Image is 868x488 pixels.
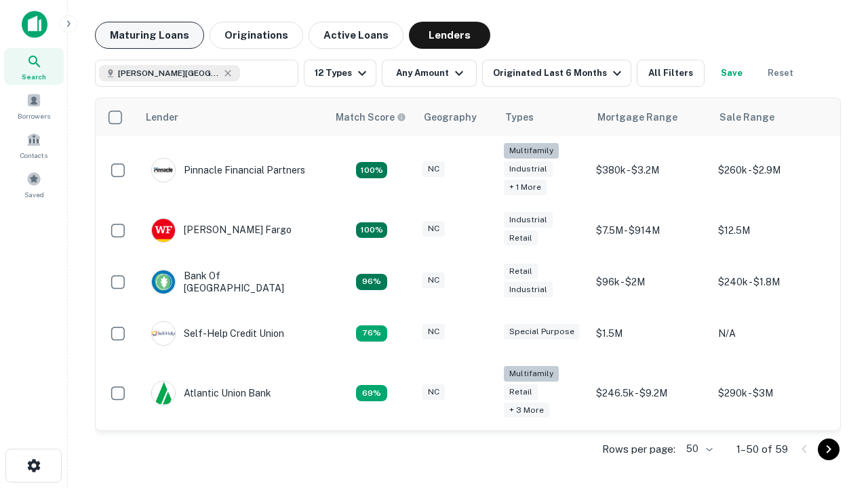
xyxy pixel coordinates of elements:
[4,127,64,163] a: Contacts
[4,166,64,203] a: Saved
[711,256,833,308] td: $240k - $1.8M
[504,230,538,246] div: Retail
[409,22,490,49] button: Lenders
[422,221,445,237] div: NC
[309,22,403,49] button: Active Loans
[151,218,292,243] div: [PERSON_NAME] Fargo
[152,270,175,293] img: picture
[422,272,445,288] div: NC
[504,143,559,159] div: Multifamily
[818,439,840,460] button: Go to next page
[4,87,64,124] a: Borrowers
[504,161,553,177] div: Industrial
[138,98,328,136] th: Lender
[589,98,711,136] th: Mortgage Range
[416,98,497,136] th: Geography
[336,110,403,125] h6: Match Score
[22,71,46,82] span: Search
[382,60,477,87] button: Any Amount
[422,384,445,400] div: NC
[504,180,547,195] div: + 1 more
[504,264,538,279] div: Retail
[20,150,47,161] span: Contacts
[589,308,711,359] td: $1.5M
[800,336,868,401] iframe: Chat Widget
[482,60,631,87] button: Originated Last 6 Months
[504,366,559,382] div: Multifamily
[356,385,387,401] div: Matching Properties: 10, hasApolloMatch: undefined
[711,98,833,136] th: Sale Range
[589,359,711,428] td: $246.5k - $9.2M
[4,48,64,85] a: Search
[711,136,833,205] td: $260k - $2.9M
[504,212,553,228] div: Industrial
[95,22,204,49] button: Maturing Loans
[151,321,284,346] div: Self-help Credit Union
[146,109,178,125] div: Lender
[504,324,580,340] div: Special Purpose
[304,60,376,87] button: 12 Types
[504,282,553,298] div: Industrial
[711,308,833,359] td: N/A
[328,98,416,136] th: Capitalize uses an advanced AI algorithm to match your search with the best lender. The match sco...
[493,65,625,81] div: Originated Last 6 Months
[505,109,534,125] div: Types
[602,441,675,457] p: Rows per page:
[336,110,406,125] div: Capitalize uses an advanced AI algorithm to match your search with the best lender. The match sco...
[151,381,271,405] div: Atlantic Union Bank
[597,109,677,125] div: Mortgage Range
[22,11,47,38] img: capitalize-icon.png
[589,256,711,308] td: $96k - $2M
[152,219,175,242] img: picture
[24,189,44,200] span: Saved
[589,136,711,205] td: $380k - $3.2M
[719,109,774,125] div: Sale Range
[681,439,715,459] div: 50
[497,98,589,136] th: Types
[759,60,802,87] button: Reset
[422,324,445,340] div: NC
[151,270,314,294] div: Bank Of [GEOGRAPHIC_DATA]
[424,109,477,125] div: Geography
[210,22,303,49] button: Originations
[504,384,538,400] div: Retail
[637,60,705,87] button: All Filters
[356,274,387,290] div: Matching Properties: 14, hasApolloMatch: undefined
[736,441,788,457] p: 1–50 of 59
[151,158,305,182] div: Pinnacle Financial Partners
[711,205,833,256] td: $12.5M
[152,159,175,182] img: picture
[356,222,387,239] div: Matching Properties: 15, hasApolloMatch: undefined
[118,67,220,79] span: [PERSON_NAME][GEOGRAPHIC_DATA], [GEOGRAPHIC_DATA]
[422,161,445,177] div: NC
[589,205,711,256] td: $7.5M - $914M
[504,403,549,418] div: + 3 more
[152,382,175,405] img: picture
[356,162,387,178] div: Matching Properties: 26, hasApolloMatch: undefined
[356,325,387,342] div: Matching Properties: 11, hasApolloMatch: undefined
[18,110,50,121] span: Borrowers
[711,359,833,428] td: $290k - $3M
[152,322,175,345] img: picture
[710,60,753,87] button: Save your search to get updates of matches that match your search criteria.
